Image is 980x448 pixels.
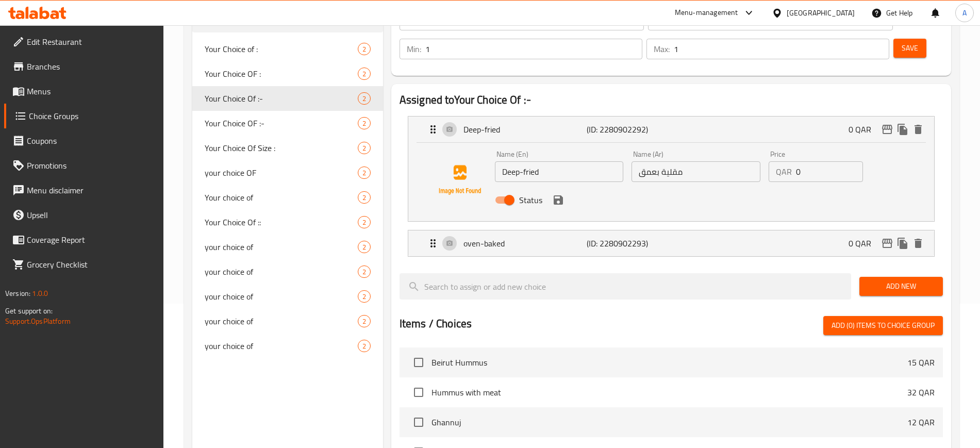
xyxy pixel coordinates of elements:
p: (ID: 2280902293) [587,237,669,250]
span: Your Choice of : [205,43,358,55]
span: Get support on: [5,304,53,318]
li: Expand [400,226,943,261]
div: Your Choice Of ::2 [192,210,383,235]
div: Choices [358,191,371,204]
span: Menu disclaimer [27,184,155,196]
button: Save [893,39,926,58]
span: Your Choice OF :- [205,117,358,129]
span: your choice of [205,340,358,352]
span: Branches [27,60,155,73]
span: Hummus with meat [431,386,907,399]
div: Your Choice Of :-2 [192,86,383,111]
input: Enter name Ar [632,161,760,182]
span: Add New [868,280,935,293]
a: Grocery Checklist [4,252,163,277]
span: 2 [358,168,370,178]
div: Choices [358,315,371,327]
a: Promotions [4,153,163,178]
div: Your Choice OF :2 [192,61,383,86]
span: 2 [358,341,370,351]
p: Deep-fried [463,123,587,136]
p: 32 QAR [907,386,935,399]
span: your choice of [205,315,358,327]
a: Branches [4,54,163,79]
div: your choice of2 [192,309,383,334]
span: Your Choice Of :: [205,216,358,228]
button: save [551,192,566,208]
span: Select choice [408,352,429,373]
button: delete [910,122,926,137]
a: Edit Restaurant [4,29,163,54]
span: Coupons [27,135,155,147]
span: 2 [358,267,370,277]
a: Menu disclaimer [4,178,163,203]
button: duplicate [895,122,910,137]
div: Menu-management [675,7,738,19]
span: 2 [358,119,370,128]
a: Menus [4,79,163,104]
span: 2 [358,143,370,153]
div: Your Choice Of Size :2 [192,136,383,160]
span: Coverage Report [27,234,155,246]
a: Choice Groups [4,104,163,128]
div: Choices [358,117,371,129]
div: Choices [358,92,371,105]
span: Save [902,42,918,55]
span: Add (0) items to choice group [832,319,935,332]
div: your choice of2 [192,284,383,309]
div: Choices [358,290,371,303]
span: Select choice [408,411,429,433]
div: your choice of2 [192,235,383,259]
img: Deep-fried [427,147,493,213]
p: 0 QAR [849,123,879,136]
span: 2 [358,94,370,104]
div: Choices [358,68,371,80]
div: Choices [358,340,371,352]
span: 2 [358,242,370,252]
div: Your choice of2 [192,185,383,210]
a: Support.OpsPlatform [5,314,71,328]
p: 12 QAR [907,416,935,428]
p: oven-baked [463,237,587,250]
div: Choices [358,142,371,154]
span: 2 [358,69,370,79]
div: Choices [358,167,371,179]
span: Your choice of [205,191,358,204]
a: Upsell [4,203,163,227]
span: 2 [358,292,370,302]
span: your choice OF [205,167,358,179]
p: Max: [654,43,670,55]
span: A [962,7,967,19]
div: Choices [358,241,371,253]
span: 2 [358,44,370,54]
span: your choice of [205,241,358,253]
span: Upsell [27,209,155,221]
button: Add (0) items to choice group [823,316,943,335]
span: Your Choice Of :- [205,92,358,105]
input: Enter name En [495,161,624,182]
h2: Assigned to Your Choice Of :- [400,92,943,108]
span: Choice Groups [29,110,155,122]
p: 0 QAR [849,237,879,250]
div: Expand [408,117,934,142]
span: Edit Restaurant [27,36,155,48]
button: edit [879,122,895,137]
p: QAR [776,165,792,178]
li: ExpandDeep-friedName (En)Name (Ar)PriceQARStatussave [400,112,943,226]
p: (ID: 2280902292) [587,123,669,136]
span: your choice of [205,266,358,278]
span: Promotions [27,159,155,172]
span: 1.0.0 [32,287,48,300]
span: Your Choice OF : [205,68,358,80]
span: Ghannuj [431,416,907,428]
span: 2 [358,193,370,203]
div: [GEOGRAPHIC_DATA] [787,7,855,19]
span: Version: [5,287,30,300]
div: Choices [358,216,371,228]
div: Expand [408,230,934,256]
span: Beirut Hummus [431,356,907,369]
span: Menus [27,85,155,97]
span: Grocery Checklist [27,258,155,271]
input: Please enter price [796,161,863,182]
button: duplicate [895,236,910,251]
